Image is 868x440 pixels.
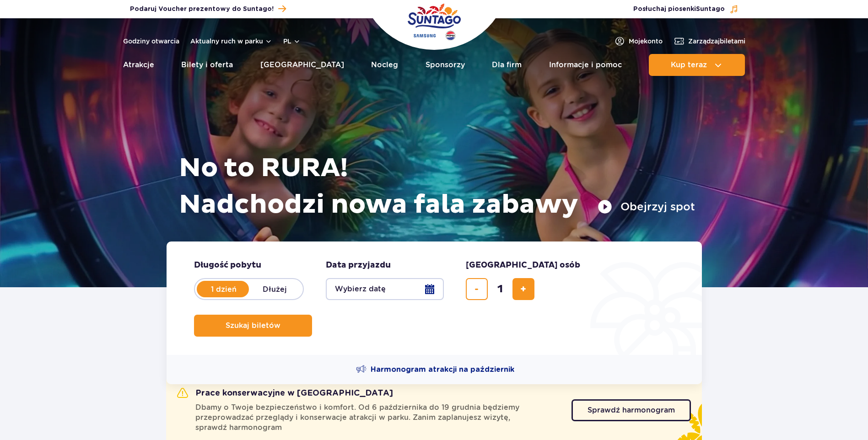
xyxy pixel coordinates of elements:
[549,54,622,76] a: Informacje i pomoc
[629,37,663,46] span: Moje konto
[671,61,707,69] span: Kup teraz
[194,260,261,271] span: Długość pobytu
[356,364,514,375] a: Harmonogram atrakcji na październik
[283,37,301,46] button: pl
[466,278,488,300] button: usuń bilet
[371,365,514,375] span: Harmonogram atrakcji na październik
[179,150,695,223] h1: No to RURA! Nadchodzi nowa fala zabawy
[614,36,663,47] a: Mojekonto
[588,407,675,414] span: Sprawdź harmonogram
[688,37,745,46] span: Zarządzaj biletami
[696,6,725,12] span: Suntago
[326,278,444,300] button: Wybierz datę
[598,199,695,214] button: Obejrzyj spot
[249,279,301,299] label: Dłużej
[181,54,233,76] a: Bilety i oferta
[492,54,522,76] a: Dla firm
[260,54,344,76] a: [GEOGRAPHIC_DATA]
[633,5,739,14] button: Posłuchaj piosenkiSuntago
[226,322,280,330] span: Szukaj biletów
[371,54,398,76] a: Nocleg
[130,3,286,15] a: Podaruj Voucher prezentowy do Suntago!
[123,54,154,76] a: Atrakcje
[674,36,745,47] a: Zarządzajbiletami
[167,241,702,355] form: Planowanie wizyty w Park of Poland
[190,38,272,45] button: Aktualny ruch w parku
[512,278,534,300] button: dodaj bilet
[649,54,745,76] button: Kup teraz
[198,279,250,299] label: 1 dzień
[426,54,465,76] a: Sponsorzy
[489,278,511,300] input: liczba biletów
[130,5,274,14] span: Podaruj Voucher prezentowy do Suntago!
[177,388,393,399] h2: Prace konserwacyjne w [GEOGRAPHIC_DATA]
[466,260,580,271] span: [GEOGRAPHIC_DATA] osób
[326,260,391,271] span: Data przyjazdu
[633,5,725,14] span: Posłuchaj piosenki
[571,399,691,421] a: Sprawdź harmonogram
[123,37,179,46] a: Godziny otwarcia
[195,402,561,433] span: Dbamy o Twoje bezpieczeństwo i komfort. Od 6 października do 19 grudnia będziemy przeprowadzać pr...
[194,315,312,337] button: Szukaj biletów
